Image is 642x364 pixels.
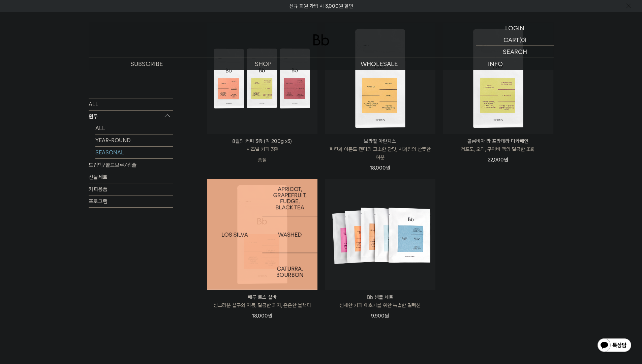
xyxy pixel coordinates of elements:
[476,34,554,46] a: CART (0)
[207,293,317,309] a: 페루 로스 실바 싱그러운 살구와 자몽, 달콤한 퍼지, 은은한 블랙티
[89,159,173,171] a: 드립백/콜드브루/캡슐
[321,58,437,70] p: WHOLESALE
[207,23,317,134] img: 8월의 커피 3종 (각 200g x3)
[503,46,527,58] p: SEARCH
[443,23,553,134] img: 콜롬비아 라 프라데라 디카페인
[504,157,508,163] span: 원
[325,301,435,309] p: 섬세한 커피 애호가를 위한 특별한 컬렉션
[205,58,321,70] a: SHOP
[443,137,553,145] p: 콜롬비아 라 프라데라 디카페인
[207,301,317,309] p: 싱그러운 살구와 자몽, 달콤한 퍼지, 은은한 블랙티
[89,98,173,110] a: ALL
[597,338,632,354] img: 카카오톡 채널 1:1 채팅 버튼
[325,179,435,290] img: Bb 샘플 세트
[89,110,173,122] p: 원두
[289,3,353,9] a: 신규 회원 가입 시 3,000원 할인
[207,293,317,301] p: 페루 로스 실바
[89,171,173,183] a: 선물세트
[313,34,329,45] img: 로고
[89,195,173,207] a: 프로그램
[370,165,390,171] span: 18,000
[207,137,317,145] p: 8월의 커피 3종 (각 200g x3)
[443,137,553,153] a: 콜롬비아 라 프라데라 디카페인 청포도, 오디, 구아바 잼의 달콤한 조화
[325,23,435,134] img: 브라질 아란치스
[476,22,554,34] a: LOGIN
[488,157,508,163] span: 22,000
[325,293,435,301] p: Bb 샘플 세트
[95,146,173,158] a: SEASONAL
[89,58,205,70] a: SUBSCRIBE
[325,137,435,145] p: 브라질 아란치스
[252,313,272,319] span: 18,000
[325,137,435,161] a: 브라질 아란치스 피칸과 아몬드 캔디의 고소한 단맛, 사과칩의 산뜻한 여운
[503,34,519,45] p: CART
[207,179,317,290] a: 페루 로스 실바
[207,145,317,153] p: 시즈널 커피 3종
[95,134,173,146] a: YEAR-ROUND
[207,137,317,153] a: 8월의 커피 3종 (각 200g x3) 시즈널 커피 3종
[325,145,435,161] p: 피칸과 아몬드 캔디의 고소한 단맛, 사과칩의 산뜻한 여운
[268,313,272,319] span: 원
[437,58,554,70] p: INFO
[385,313,389,319] span: 원
[95,122,173,134] a: ALL
[386,165,390,171] span: 원
[371,313,389,319] span: 9,900
[207,179,317,290] img: 1000000480_add2_053.jpg
[519,34,526,45] p: (0)
[443,145,553,153] p: 청포도, 오디, 구아바 잼의 달콤한 조화
[207,153,317,167] p: 품절
[505,22,524,34] p: LOGIN
[325,293,435,309] a: Bb 샘플 세트 섬세한 커피 애호가를 위한 특별한 컬렉션
[89,183,173,195] a: 커피용품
